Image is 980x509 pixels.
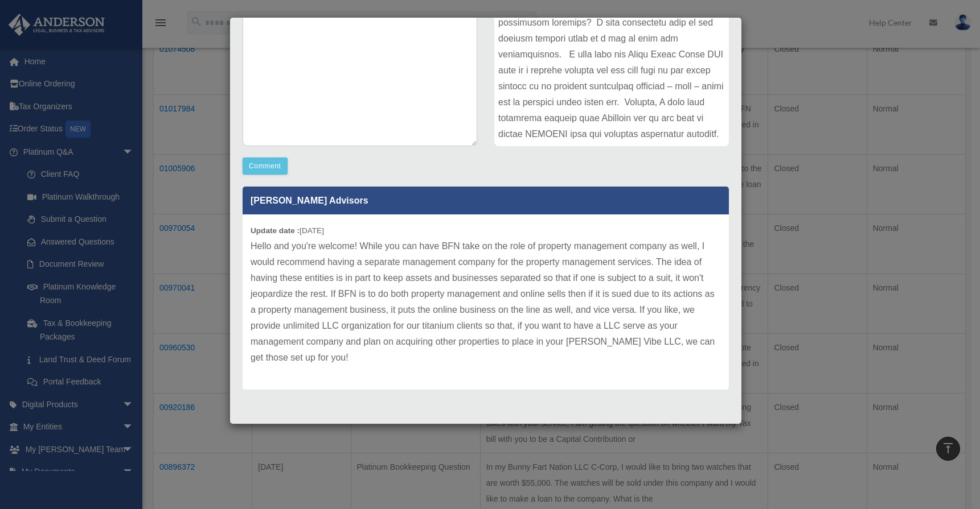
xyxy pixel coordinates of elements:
[243,187,729,214] p: [PERSON_NAME] Advisors
[251,226,324,235] small: [DATE]
[251,226,300,235] b: Update date :
[243,158,288,175] button: Comment
[251,238,721,366] p: Hello and you're welcome! While you can have BFN take on the role of property management company ...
